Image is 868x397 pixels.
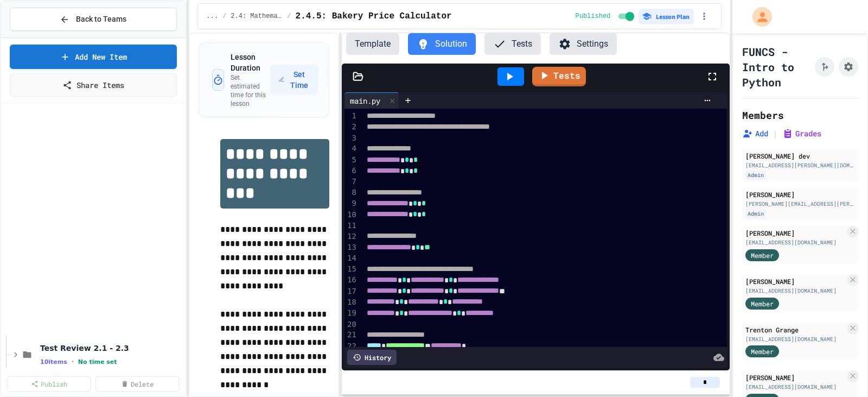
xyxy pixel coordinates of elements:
span: Test Review 2.1 - 2.3 [40,343,183,353]
div: History [347,350,397,365]
span: | [773,127,778,140]
div: 22 [344,341,358,352]
div: 16 [344,275,358,286]
span: • [72,357,74,366]
div: 15 [344,264,358,275]
div: 8 [344,187,358,198]
span: 2.4: Mathematical Operators [231,12,283,21]
div: 12 [344,231,358,242]
button: Lesson Plan [639,9,694,24]
span: Member [751,250,774,260]
span: ... [207,12,219,21]
a: Tests [532,67,586,86]
div: 13 [344,242,358,253]
button: Assignment Settings [839,57,858,77]
button: Grades [782,128,821,139]
span: Member [751,299,774,308]
div: 2 [344,122,358,133]
button: Back to Teams [10,8,177,31]
span: 2.4.5: Bakery Price Calculator [296,10,452,23]
h2: Members [742,108,784,123]
a: Share Items [10,73,177,97]
a: Delete [95,376,179,392]
div: 4 [344,143,358,154]
button: Set Time [270,65,318,95]
div: [EMAIL_ADDRESS][DOMAIN_NAME] [745,335,845,343]
h3: Lesson Duration [231,52,270,73]
div: My Account [741,4,775,29]
div: [PERSON_NAME] [745,190,855,199]
span: Back to Teams [76,14,126,25]
span: Member [751,346,774,356]
div: 18 [344,297,358,308]
span: Published [576,12,611,21]
button: Settings [550,33,617,55]
a: Publish [8,376,91,392]
div: 6 [344,166,358,177]
div: [PERSON_NAME] [745,228,845,238]
h1: FUNCS - Intro to Python [742,44,810,90]
div: 9 [344,198,358,209]
div: [PERSON_NAME] dev [745,151,855,161]
iframe: chat widget [822,354,857,386]
div: Content is published and visible to students [576,10,637,23]
div: [EMAIL_ADDRESS][DOMAIN_NAME] [745,287,845,295]
div: main.py [344,95,386,106]
div: Admin [745,209,766,218]
span: No time set [78,358,117,366]
div: [PERSON_NAME][EMAIL_ADDRESS][PERSON_NAME][PERSON_NAME][DOMAIN_NAME] [745,200,855,208]
div: 19 [344,308,358,319]
button: Solution [408,33,476,55]
div: 10 [344,210,358,220]
div: 5 [344,155,358,166]
div: 20 [344,319,358,330]
button: Template [346,33,399,55]
iframe: chat widget [778,306,857,352]
div: 7 [344,177,358,187]
div: [EMAIL_ADDRESS][DOMAIN_NAME] [745,238,845,247]
div: 3 [344,133,358,144]
div: 1 [344,111,358,122]
div: [EMAIL_ADDRESS][DOMAIN_NAME] [745,383,845,391]
div: Trenton Grange [745,325,845,335]
div: [PERSON_NAME] [745,373,845,382]
span: / [222,12,226,21]
div: 17 [344,286,358,297]
div: main.py [344,92,399,109]
div: 11 [344,220,358,231]
button: Click to see fork details [815,57,834,77]
p: Set estimated time for this lesson [231,73,270,108]
span: 10 items [40,358,67,366]
div: 14 [344,253,358,264]
button: Tests [484,33,541,55]
div: [PERSON_NAME] [745,276,845,286]
a: Add New Item [10,45,177,69]
button: Add [742,128,768,139]
div: Admin [745,171,766,180]
span: / [287,12,291,21]
div: [EMAIL_ADDRESS][PERSON_NAME][DOMAIN_NAME] [745,161,855,169]
div: 21 [344,330,358,341]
